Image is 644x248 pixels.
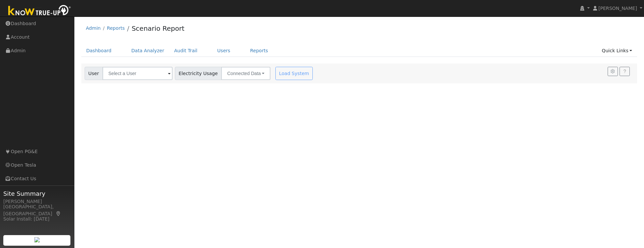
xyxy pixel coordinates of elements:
span: Site Summary [3,189,71,198]
a: Data Analyzer [126,45,169,57]
a: Help Link [620,67,630,76]
span: [PERSON_NAME] [598,6,637,11]
a: Users [212,45,235,57]
div: [GEOGRAPHIC_DATA], [GEOGRAPHIC_DATA] [3,203,71,217]
span: User [85,67,103,80]
a: Admin [86,25,101,31]
a: Map [56,211,61,216]
img: Know True-Up [5,4,74,19]
button: Settings [608,67,618,76]
button: Connected Data [221,67,270,80]
a: Audit Trail [169,45,202,57]
img: retrieve [34,237,40,242]
a: Quick Links [597,45,637,57]
a: Dashboard [81,45,117,57]
span: Electricity Usage [175,67,221,80]
a: Reports [245,45,273,57]
a: Scenario Report [132,24,184,32]
div: [PERSON_NAME] [3,198,71,205]
input: Select a User [102,67,173,80]
a: Reports [107,25,125,31]
div: Solar Install: [DATE] [3,216,71,223]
